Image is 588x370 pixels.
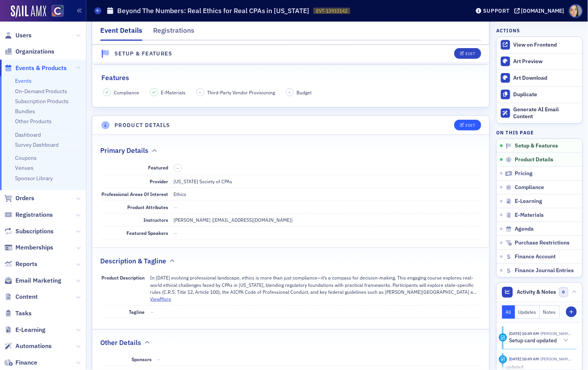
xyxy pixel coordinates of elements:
[497,54,582,70] a: Art Preview
[515,198,542,205] span: E-Learning
[129,309,145,315] span: Tagline
[515,239,569,246] span: Purchase Restrictions
[539,331,571,336] span: Tiffany Carson
[100,256,166,266] h2: Description & Tagline
[515,170,532,177] span: Pricing
[15,326,45,334] span: E-Learning
[4,276,61,285] a: Email Marketing
[52,5,64,17] img: SailAMX
[15,293,38,301] span: Content
[515,253,556,260] span: Finance Account
[15,98,69,105] a: Subscription Products
[15,47,54,56] span: Organizations
[114,89,139,96] span: Compliance
[127,230,168,236] span: Featured Speakers
[496,129,583,136] h4: On this page
[4,342,52,350] a: Automations
[150,274,480,295] p: In [DATE] evolving professional landscape, ethics is more than just compliance—it’s a compass for...
[100,146,148,156] h2: Primary Details
[4,293,38,301] a: Content
[4,243,53,252] a: Memberships
[4,326,45,334] a: E-Learning
[454,49,481,59] button: Edit
[115,50,172,58] h4: Setup & Features
[515,226,534,233] span: Agenda
[514,58,578,65] div: Art Preview
[15,309,32,318] span: Tasks
[483,7,510,14] div: Support
[502,305,515,319] button: All
[15,88,67,95] a: On-Demand Products
[497,70,582,86] a: Art Download
[150,295,172,302] button: ViewMore
[509,356,539,362] time: 6/18/2025 10:49 AM
[517,288,556,296] span: Activity & Notes
[4,64,67,72] a: Events & Products
[15,342,52,350] span: Automations
[499,333,507,342] div: Activity
[515,142,558,149] span: Setup & Features
[15,77,32,84] a: Events
[148,164,168,171] span: Featured
[509,337,557,344] h5: Setup card updated
[497,37,582,53] a: View on Frontend
[174,230,178,236] span: —
[514,91,578,98] div: Duplicate
[177,166,179,171] span: –
[157,356,161,362] span: —
[174,178,233,184] span: [US_STATE] Society of CPAs
[515,184,544,191] span: Compliance
[497,86,582,103] button: Duplicate
[465,52,475,56] div: Edit
[499,355,507,363] div: Update
[559,287,569,297] span: 0
[15,276,61,285] span: Email Marketing
[4,260,37,268] a: Reports
[100,338,141,348] h2: Other Details
[15,164,34,171] a: Venues
[150,178,168,184] span: Provider
[144,217,168,223] span: Instructors
[161,89,185,96] span: E-Materials
[15,118,52,125] a: Other Products
[15,64,67,72] span: Events & Products
[514,106,578,120] div: Generate AI Email Content
[150,309,154,315] span: —
[509,331,539,336] time: 6/18/2025 10:49 AM
[515,212,544,219] span: E-Materials
[15,243,53,252] span: Memberships
[132,356,152,362] span: Sponsors
[199,90,202,95] span: –
[128,204,168,210] span: Product Attributes
[15,131,41,138] a: Dashboard
[297,89,312,96] span: Budget
[11,5,46,18] a: SailAMX
[174,216,293,223] div: [PERSON_NAME] ([EMAIL_ADDRESS][DOMAIN_NAME])
[514,75,578,82] div: Art Download
[569,4,583,18] span: Profile
[100,25,142,41] div: Event Details
[521,7,564,14] div: [DOMAIN_NAME]
[207,89,275,96] span: Third-Party Vendor Provisioning
[15,154,37,161] a: Coupons
[46,5,64,18] a: View Homepage
[15,141,59,148] a: Survey Dashboard
[497,103,582,124] button: Generate AI Email Content
[15,194,34,203] span: Orders
[454,120,481,131] button: Edit
[174,204,178,210] span: —
[15,358,37,367] span: Finance
[117,6,310,15] h1: Beyond The Numbers: Real Ethics for Real CPAs in [US_STATE]
[465,123,475,127] div: Edit
[153,25,194,40] div: Registrations
[4,358,37,367] a: Finance
[539,356,571,362] span: Tiffany Carson
[15,175,53,182] a: Sponsor Library
[4,309,32,318] a: Tasks
[509,337,571,345] button: Setup card updated
[515,156,553,163] span: Product Details
[15,31,32,40] span: Users
[102,191,168,197] span: Professional Areas Of Interest
[15,227,54,236] span: Subscriptions
[4,211,53,219] a: Registrations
